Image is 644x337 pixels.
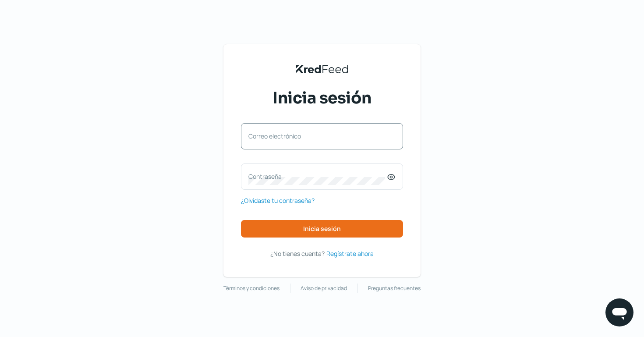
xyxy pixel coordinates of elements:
[248,132,387,140] label: Correo electrónico
[270,249,325,258] span: ¿No tienes cuenta?
[303,226,341,232] span: Inicia sesión
[611,304,628,321] img: chatIcon
[241,220,403,238] button: Inicia sesión
[326,248,374,259] a: Regístrate ahora
[248,172,387,181] label: Contraseña
[368,284,421,293] a: Preguntas frecuentes
[241,195,315,206] a: ¿Olvidaste tu contraseña?
[301,284,347,293] a: Aviso de privacidad
[223,284,280,293] a: Términos y condiciones
[272,87,372,109] span: Inicia sesión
